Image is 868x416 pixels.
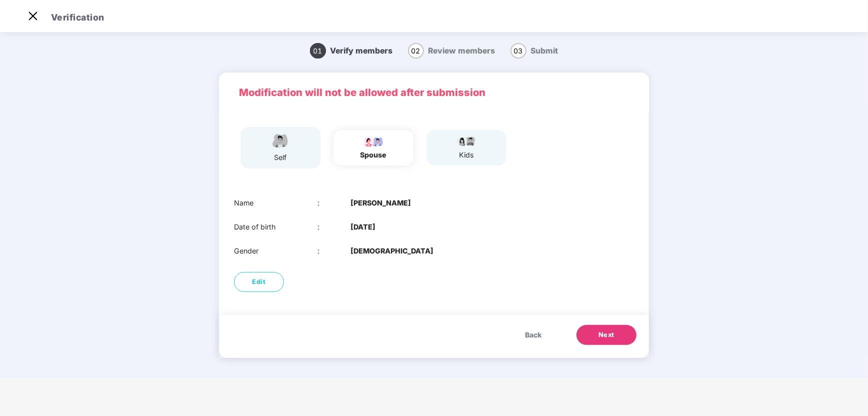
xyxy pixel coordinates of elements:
[428,46,495,55] span: Review members
[310,43,326,58] span: 01
[317,197,351,208] div: :
[510,43,526,58] span: 03
[234,245,317,256] div: Gender
[239,85,629,101] p: Modification will not be allowed after submission
[360,149,387,160] div: spouse
[361,135,386,147] img: svg+xml;base64,PHN2ZyB4bWxucz0iaHR0cDovL3d3dy53My5vcmcvMjAwMC9zdmciIHdpZHRoPSI5Ny44OTciIGhlaWdodD...
[317,221,351,232] div: :
[234,272,284,292] button: Edit
[350,245,433,256] b: [DEMOGRAPHIC_DATA]
[576,325,636,345] button: Next
[454,149,479,160] div: kids
[234,221,317,232] div: Date of birth
[531,46,558,55] span: Submit
[454,135,479,147] img: svg+xml;base64,PHN2ZyB4bWxucz0iaHR0cDovL3d3dy53My5vcmcvMjAwMC9zdmciIHdpZHRoPSI3OS4wMzciIGhlaWdodD...
[317,245,351,256] div: :
[515,325,551,345] button: Back
[525,329,541,340] span: Back
[598,330,614,340] span: Next
[408,43,424,58] span: 02
[330,46,393,55] span: Verify members
[350,221,375,232] b: [DATE]
[234,197,317,208] div: Name
[268,152,293,163] div: self
[268,132,293,149] img: svg+xml;base64,PHN2ZyBpZD0iRW1wbG95ZWVfbWFsZSIgeG1sbnM9Imh0dHA6Ly93d3cudzMub3JnLzIwMDAvc3ZnIiB3aW...
[252,277,266,287] span: Edit
[350,197,411,208] b: [PERSON_NAME]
